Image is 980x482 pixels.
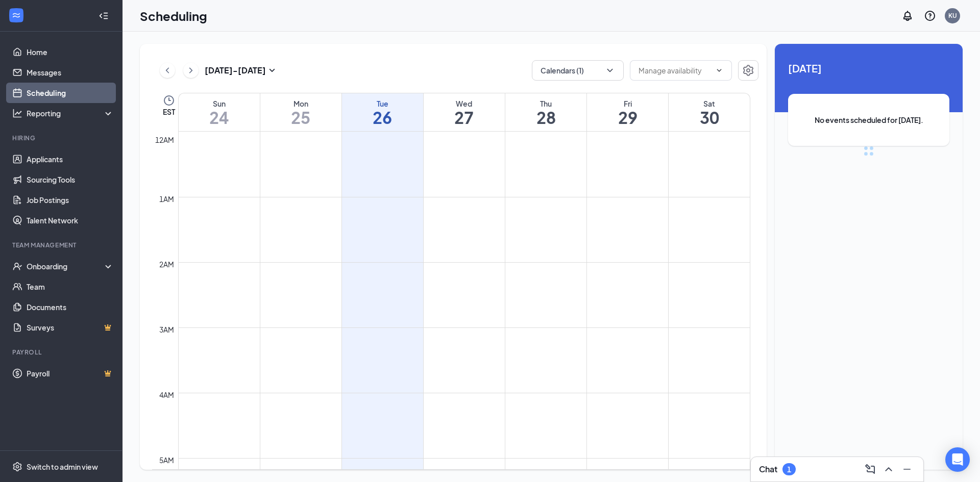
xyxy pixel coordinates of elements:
div: 1am [157,193,176,205]
div: Mon [260,98,341,109]
a: August 30, 2025 [669,93,750,131]
a: PayrollCrown [27,363,114,384]
button: Calendars (1)ChevronDown [532,60,624,81]
h3: [DATE] - [DATE] [205,65,266,76]
svg: ChevronDown [715,66,723,74]
div: 4am [157,389,176,400]
h1: 24 [179,109,260,126]
div: Switch to admin view [27,462,98,472]
svg: UserCheck [12,261,22,271]
svg: Settings [742,64,754,77]
svg: ChevronUp [883,463,895,475]
svg: Analysis [12,108,22,118]
svg: Clock [163,94,175,107]
a: Scheduling [27,83,114,103]
svg: Minimize [901,463,913,475]
div: Hiring [12,134,112,142]
div: KU [948,11,957,20]
svg: SmallChevronDown [266,64,278,77]
svg: Settings [12,462,22,472]
div: Onboarding [27,261,105,271]
svg: ComposeMessage [864,463,876,475]
h1: 30 [669,109,750,126]
div: 12am [153,134,176,145]
svg: ChevronLeft [162,64,173,77]
div: 2am [157,259,176,270]
a: Job Postings [27,190,114,210]
span: EST [163,107,175,117]
div: 3am [157,324,176,335]
a: August 27, 2025 [424,93,505,131]
button: ComposeMessage [862,461,878,477]
button: Minimize [899,461,915,477]
button: ChevronLeft [160,63,175,78]
a: Talent Network [27,210,114,231]
svg: WorkstreamLogo [11,10,21,20]
div: Wed [424,98,505,109]
h1: Scheduling [140,7,207,24]
a: Team [27,276,114,297]
div: 5am [157,454,176,466]
a: August 24, 2025 [179,93,260,131]
svg: Collapse [99,11,109,21]
div: Team Management [12,241,112,249]
div: Payroll [12,348,112,357]
div: Sun [179,98,260,109]
h1: 29 [587,109,668,126]
a: Sourcing Tools [27,169,114,190]
a: Applicants [27,149,114,169]
h1: 25 [260,109,341,126]
a: SurveysCrown [27,317,114,338]
a: August 28, 2025 [505,93,586,131]
div: Sat [669,98,750,109]
svg: ChevronDown [605,65,615,75]
a: Home [27,42,114,62]
div: Tue [342,98,423,109]
div: 1 [787,465,791,474]
svg: Notifications [901,10,914,22]
h3: Chat [759,464,777,475]
h1: 27 [424,109,505,126]
h1: 28 [505,109,586,126]
div: Reporting [27,108,114,118]
a: August 25, 2025 [260,93,341,131]
div: Fri [587,98,668,109]
input: Manage availability [639,65,711,76]
svg: ChevronRight [186,64,196,77]
h1: 26 [342,109,423,126]
a: August 26, 2025 [342,93,423,131]
div: Thu [505,98,586,109]
span: [DATE] [788,60,949,76]
span: No events scheduled for [DATE]. [808,114,929,125]
a: Documents [27,297,114,317]
button: Settings [738,60,758,81]
svg: QuestionInfo [924,10,936,22]
button: ChevronRight [183,63,199,78]
a: August 29, 2025 [587,93,668,131]
div: Open Intercom Messenger [945,447,970,472]
button: ChevronUp [880,461,897,477]
a: Messages [27,62,114,83]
